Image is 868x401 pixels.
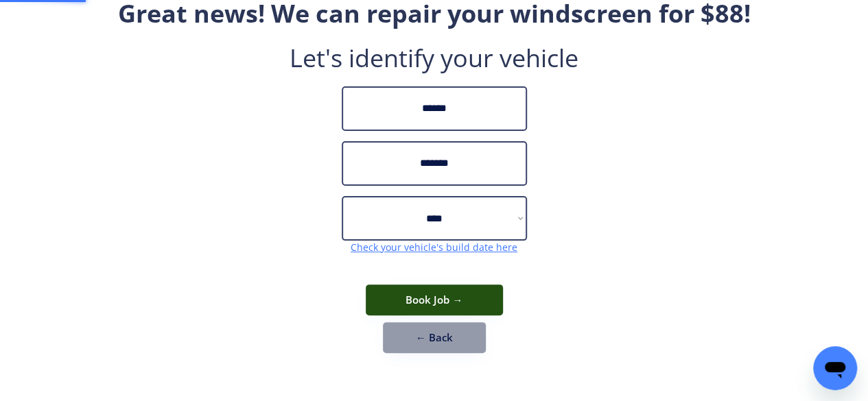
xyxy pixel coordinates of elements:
[366,284,503,315] button: Book Job →
[290,41,578,75] div: Let's identify your vehicle
[383,322,486,353] button: ← Back
[813,346,857,390] iframe: Button to launch messaging window
[351,241,517,254] a: Check your vehicle's build date here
